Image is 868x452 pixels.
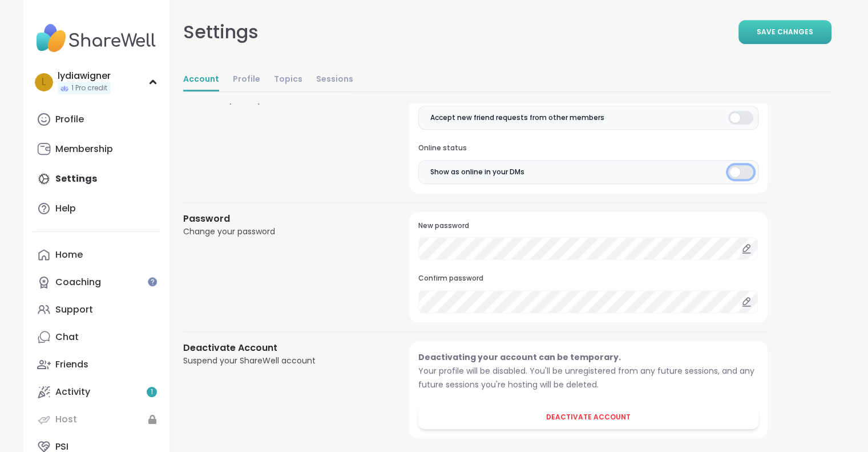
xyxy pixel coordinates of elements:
[546,412,631,422] span: Deactivate Account
[42,75,46,90] span: l
[183,69,219,91] a: Account
[33,406,160,433] a: Host
[55,358,88,371] div: Friends
[418,143,758,153] h3: Online status
[71,83,107,93] span: 1 Pro credit
[418,221,758,231] h3: New password
[33,106,160,133] a: Profile
[418,405,758,429] button: Deactivate Account
[55,386,90,398] div: Activity
[148,277,157,286] iframe: Spotlight
[233,69,260,91] a: Profile
[430,113,604,123] span: Accept new friend requests from other members
[55,202,76,215] div: Help
[55,249,83,261] div: Home
[738,20,831,44] button: Save Changes
[55,413,77,426] div: Host
[55,143,113,155] div: Membership
[418,274,758,283] h3: Confirm password
[33,323,160,351] a: Chat
[183,18,259,46] div: Settings
[33,296,160,323] a: Support
[430,167,524,177] span: Show as online in your DMs
[33,135,160,163] a: Membership
[183,226,382,238] div: Change your password
[418,351,621,363] span: Deactivating your account can be temporary.
[33,195,160,222] a: Help
[183,341,382,355] h3: Deactivate Account
[55,331,79,343] div: Chat
[274,69,302,91] a: Topics
[316,69,353,91] a: Sessions
[151,387,153,397] span: 1
[33,18,160,58] img: ShareWell Nav Logo
[55,276,101,289] div: Coaching
[33,351,160,378] a: Friends
[58,70,111,82] div: lydiawigner
[183,355,382,367] div: Suspend your ShareWell account
[55,113,84,126] div: Profile
[757,27,813,37] span: Save Changes
[33,269,160,296] a: Coaching
[55,303,93,316] div: Support
[418,365,754,390] span: Your profile will be disabled. You'll be unregistered from any future sessions, and any future se...
[183,212,382,226] h3: Password
[33,241,160,269] a: Home
[33,378,160,406] a: Activity1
